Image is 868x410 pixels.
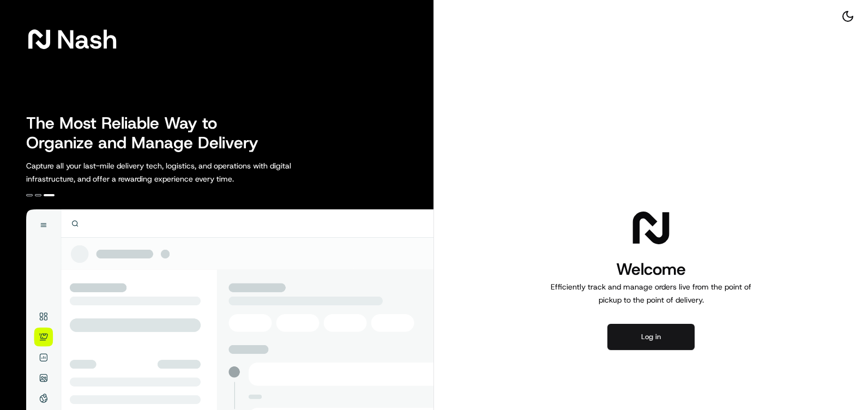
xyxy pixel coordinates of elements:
[546,258,756,280] h1: Welcome
[26,113,270,153] h2: The Most Reliable Way to Organize and Manage Delivery
[546,280,756,306] p: Efficiently track and manage orders live from the point of pickup to the point of delivery.
[607,324,695,350] button: Log in
[57,28,117,50] span: Nash
[26,159,340,185] p: Capture all your last-mile delivery tech, logistics, and operations with digital infrastructure, ...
